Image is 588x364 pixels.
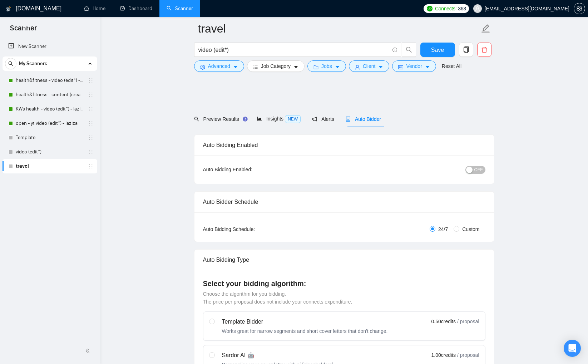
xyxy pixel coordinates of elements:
button: copy [459,43,473,57]
span: 1.00 credits [431,351,456,359]
span: / proposal [457,351,479,359]
div: Works great for narrow segments and short cover letters that don't change. [222,328,388,335]
span: caret-down [233,64,238,70]
span: info-circle [392,48,397,52]
span: Auto Bidder [346,116,381,122]
span: Insights [257,116,301,122]
a: Template [16,131,84,145]
button: barsJob Categorycaret-down [247,60,305,72]
span: setting [574,6,585,11]
span: copy [459,46,473,53]
span: bars [253,64,258,70]
span: 24/7 [435,225,451,233]
span: Save [431,45,444,54]
div: Auto Bidding Schedule: [203,225,297,233]
span: caret-down [335,64,340,70]
span: delete [478,46,491,53]
span: holder [88,92,94,98]
span: Job Category [261,62,291,70]
h4: Select your bidding algorithm: [203,279,485,289]
span: holder [88,106,94,112]
div: Open Intercom Messenger [564,340,581,357]
span: Advanced [208,62,230,70]
span: caret-down [293,64,298,70]
span: Alerts [312,116,334,122]
li: My Scanners [3,56,97,173]
button: delete [477,43,491,57]
button: Save [420,43,455,57]
span: edit [481,24,490,33]
a: dashboardDashboard [120,5,152,11]
button: search [402,43,416,57]
div: Auto Bidder Schedule [203,192,485,212]
div: Template Bidder [222,318,388,326]
span: holder [88,163,94,169]
div: Auto Bidding Enabled: [203,166,297,173]
div: Auto Bidding Type [203,250,485,270]
span: notification [312,117,317,122]
span: area-chart [257,116,262,121]
span: setting [200,64,205,70]
span: search [402,46,416,53]
a: travel [16,159,84,173]
a: open - yt video (edit*) - laziza [16,116,84,131]
input: Search Freelance Jobs... [198,45,389,54]
span: Choose the algorithm for you bidding. The price per proposal does not include your connects expen... [203,291,352,305]
a: health&fitness - content (creat*) - laziza [16,88,84,102]
button: settingAdvancedcaret-down [194,60,244,72]
img: upwork-logo.png [427,6,433,11]
span: caret-down [425,64,430,70]
span: search [5,61,16,66]
span: / proposal [457,318,479,325]
a: KWs health - video (edit*) - laziza [16,102,84,116]
div: Sardor AI 🤖 [222,351,333,360]
a: homeHome [84,5,105,11]
span: Connects: [435,5,456,13]
span: Vendor [406,62,422,70]
span: NEW [285,115,301,123]
span: Scanner [4,23,43,38]
span: Client [363,62,376,70]
span: double-left [85,347,92,354]
button: search [5,58,16,69]
button: folderJobscaret-down [307,60,346,72]
span: idcard [398,64,403,70]
span: My Scanners [19,56,47,71]
a: Reset All [442,62,461,70]
span: robot [346,117,351,122]
span: 363 [458,5,466,13]
span: OFF [474,166,483,174]
span: holder [88,78,94,83]
button: setting [574,3,585,14]
div: Tooltip anchor [242,116,248,122]
input: Scanner name... [198,20,480,38]
span: folder [313,64,318,70]
span: 0.50 credits [431,318,456,325]
span: user [475,6,480,11]
img: logo [6,3,11,15]
li: New Scanner [3,39,97,54]
span: search [194,117,199,122]
span: user [355,64,360,70]
button: idcardVendorcaret-down [392,60,436,72]
div: Auto Bidding Enabled [203,135,485,155]
a: health&fitness - video (edit*) - laziza [16,73,84,88]
span: Jobs [321,62,332,70]
span: holder [88,149,94,155]
span: Preview Results [194,116,246,122]
a: searchScanner [167,5,193,11]
a: setting [574,6,585,11]
span: Custom [459,225,482,233]
a: video (edit*) [16,145,84,159]
span: holder [88,120,94,126]
button: userClientcaret-down [349,60,390,72]
a: New Scanner [8,39,92,54]
span: holder [88,135,94,141]
span: caret-down [378,64,383,70]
